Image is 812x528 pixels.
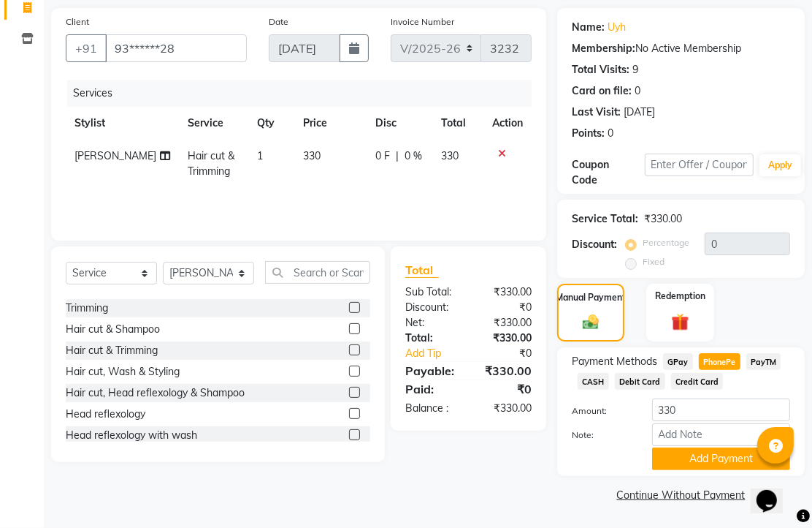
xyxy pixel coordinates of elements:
[265,261,370,284] input: Search or Scan
[188,149,234,178] span: Hair cut & Trimming
[572,20,605,35] div: Name:
[572,105,621,120] div: Last Visit:
[66,364,180,380] div: Hair cut, Wash & Styling
[394,346,480,361] a: Add Tip
[652,423,790,446] input: Add Note
[655,290,705,303] label: Redemption
[644,211,682,227] div: ₹330.00
[671,373,724,390] span: Credit Card
[394,362,469,380] div: Payable:
[394,380,469,398] div: Paid:
[572,354,657,369] span: Payment Methods
[480,346,543,361] div: ₹0
[405,148,422,164] span: 0 %
[394,284,469,300] div: Sub Total:
[572,237,617,252] div: Discount:
[66,343,158,358] div: Hair cut & Trimming
[643,236,689,249] label: Percentage
[257,149,263,162] span: 1
[66,322,160,337] div: Hair cut & Shampoo
[615,373,665,390] span: Debit Card
[699,353,740,370] span: PhonePe
[469,284,543,300] div: ₹330.00
[578,313,604,332] img: _cash.svg
[295,107,367,140] th: Price
[624,105,655,120] div: [DATE]
[304,149,321,162] span: 330
[269,15,288,29] label: Date
[759,154,801,176] button: Apply
[469,380,543,398] div: ₹0
[572,41,790,56] div: No Active Membership
[572,41,635,56] div: Membership:
[375,148,390,164] span: 0 F
[608,20,626,35] a: Uyh
[66,107,179,140] th: Stylist
[469,331,543,346] div: ₹330.00
[652,399,790,421] input: Amount
[469,362,543,380] div: ₹330.00
[367,107,432,140] th: Disc
[469,300,543,315] div: ₹0
[469,401,543,416] div: ₹330.00
[66,34,107,62] button: +91
[432,107,483,140] th: Total
[66,407,145,422] div: Head reflexology
[66,301,108,316] div: Trimming
[179,107,249,140] th: Service
[663,353,693,370] span: GPay
[391,15,454,29] label: Invoice Number
[66,385,245,401] div: Hair cut, Head reflexology & Shampoo
[67,80,543,107] div: Services
[74,149,156,162] span: [PERSON_NAME]
[632,62,638,78] div: 9
[248,107,294,140] th: Qty
[66,15,89,29] label: Client
[572,157,645,188] div: Coupon Code
[394,315,469,331] div: Net:
[645,154,754,176] input: Enter Offer / Coupon Code
[643,255,664,268] label: Fixed
[560,488,802,503] a: Continue Without Payment
[469,315,543,331] div: ₹330.00
[572,83,632,99] div: Card on file:
[746,353,781,370] span: PayTM
[556,291,626,304] label: Manual Payment
[394,331,469,346] div: Total:
[578,373,609,390] span: CASH
[441,149,459,162] span: 330
[751,469,797,513] iframe: chat widget
[561,404,641,418] label: Amount:
[396,148,399,164] span: |
[405,263,439,278] span: Total
[572,126,605,141] div: Points:
[394,300,469,315] div: Discount:
[66,428,197,443] div: Head reflexology with wash
[635,83,640,99] div: 0
[561,429,641,442] label: Note:
[105,34,247,62] input: Search by Name/Mobile/Email/Code
[666,312,694,333] img: _gift.svg
[652,448,790,470] button: Add Payment
[572,62,629,78] div: Total Visits:
[572,211,638,227] div: Service Total:
[608,126,613,141] div: 0
[394,401,469,416] div: Balance :
[483,107,532,140] th: Action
